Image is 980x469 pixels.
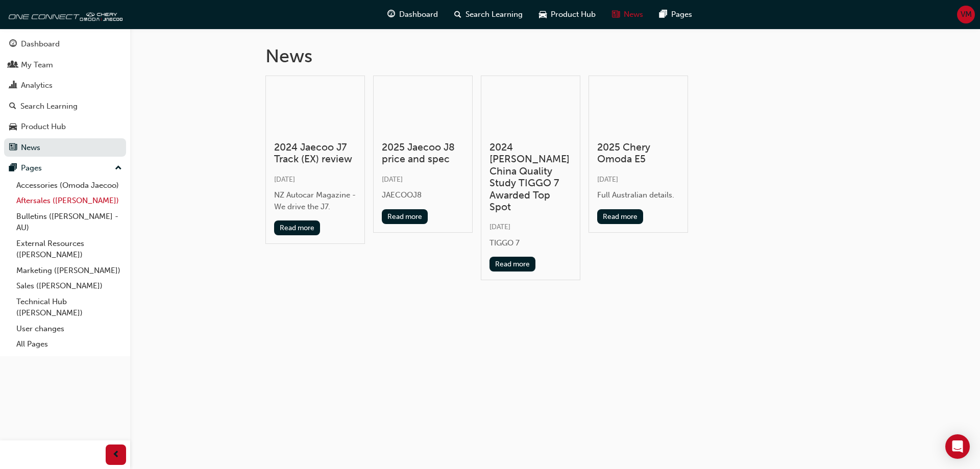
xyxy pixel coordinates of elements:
[597,141,679,165] h3: 2025 Chery Omoda E5
[12,193,126,209] a: Aftersales ([PERSON_NAME])
[21,80,53,91] div: Analytics
[465,9,523,20] span: Search Learning
[4,56,126,75] a: My Team
[589,76,688,233] a: 2025 Chery Omoda E5[DATE]Full Australian details.Read more
[9,81,17,90] span: chart-icon
[4,159,126,178] button: Pages
[9,164,17,173] span: pages-icon
[9,61,17,70] span: people-icon
[612,8,620,21] span: news-icon
[274,220,321,235] button: Read more
[9,102,16,111] span: search-icon
[4,97,126,116] a: Search Learning
[4,33,126,159] button: DashboardMy TeamAnalyticsSearch LearningProduct HubNews
[12,294,126,321] a: Technical Hub ([PERSON_NAME])
[274,141,356,165] h3: 2024 Jaecoo J7 Track (EX) review
[481,76,580,281] a: 2024 [PERSON_NAME] China Quality Study TIGGO 7 Awarded Top Spot[DATE]TIGGO 7Read more
[4,35,126,54] a: Dashboard
[12,278,126,294] a: Sales ([PERSON_NAME])
[373,76,473,233] a: 2025 Jaecoo J8 price and spec[DATE]JAECOOJ8Read more
[112,449,120,461] span: prev-icon
[9,40,17,49] span: guage-icon
[489,223,510,231] span: [DATE]
[539,8,547,21] span: car-icon
[12,178,126,193] a: Accessories (Omoda Jaecoo)
[387,8,395,21] span: guage-icon
[961,9,972,20] span: VM
[597,209,644,224] button: Read more
[21,162,42,174] div: Pages
[9,122,17,132] span: car-icon
[12,263,126,279] a: Marketing ([PERSON_NAME])
[531,4,604,25] a: car-iconProduct Hub
[115,162,122,175] span: up-icon
[551,9,596,20] span: Product Hub
[399,9,438,20] span: Dashboard
[12,209,126,236] a: Bulletins ([PERSON_NAME] - AU)
[20,101,78,112] div: Search Learning
[597,189,679,201] div: Full Australian details.
[489,141,572,213] h3: 2024 [PERSON_NAME] China Quality Study TIGGO 7 Awarded Top Spot
[597,175,618,184] span: [DATE]
[489,257,536,271] button: Read more
[12,321,126,337] a: User changes
[21,38,60,50] div: Dashboard
[12,336,126,352] a: All Pages
[274,189,356,212] div: NZ Autocar Magazine - We drive the J7.
[4,138,126,157] a: News
[659,8,667,21] span: pages-icon
[446,4,531,25] a: search-iconSearch Learning
[9,143,17,153] span: news-icon
[957,6,975,23] button: VM
[21,121,66,133] div: Product Hub
[671,9,692,20] span: Pages
[274,175,295,184] span: [DATE]
[382,209,428,224] button: Read more
[12,236,126,263] a: External Resources ([PERSON_NAME])
[604,4,651,25] a: news-iconNews
[624,9,643,20] span: News
[489,237,572,249] div: TIGGO 7
[21,59,53,71] div: My Team
[4,117,126,136] a: Product Hub
[382,189,464,201] div: JAECOOJ8
[651,4,700,25] a: pages-iconPages
[382,141,464,165] h3: 2025 Jaecoo J8 price and spec
[4,76,126,95] a: Analytics
[945,434,970,459] div: Open Intercom Messenger
[5,4,122,24] img: oneconnect
[454,8,461,21] span: search-icon
[379,4,446,25] a: guage-iconDashboard
[382,175,403,184] span: [DATE]
[265,45,845,67] h1: News
[265,76,365,244] a: 2024 Jaecoo J7 Track (EX) review[DATE]NZ Autocar Magazine - We drive the J7.Read more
